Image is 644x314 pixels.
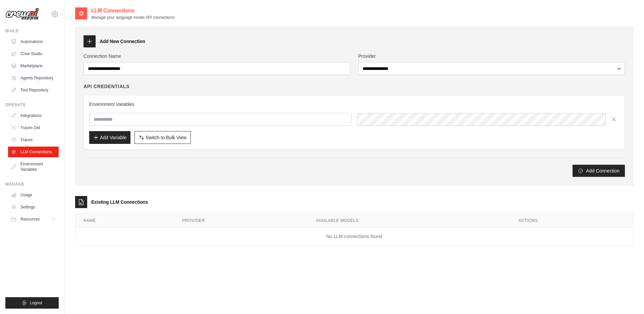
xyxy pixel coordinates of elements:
[8,48,59,59] a: Crew Studio
[89,131,130,144] button: Add Variable
[5,28,59,34] div: Build
[8,214,59,225] button: Resources
[84,83,129,90] h4: API Credentials
[8,134,59,145] a: Traces
[8,61,59,71] a: Marketplace
[75,214,174,228] th: Name
[146,134,186,141] span: Switch to Bulk View
[8,85,59,95] a: Tool Repository
[30,300,42,306] span: Logout
[308,214,511,228] th: Available Models
[8,190,59,200] a: Usage
[100,38,145,45] h3: Add New Connection
[358,53,625,60] label: Provider
[511,214,633,228] th: Actions
[91,199,148,205] h3: Existing LLM Connections
[8,36,59,47] a: Automations
[91,15,174,20] p: Manage your language model API connections
[5,182,59,187] div: Manage
[20,217,40,222] span: Resources
[573,165,625,177] button: Add Connection
[135,131,191,144] button: Switch to Bulk View
[84,53,350,60] label: Connection Name
[8,159,59,175] a: Environment Variables
[89,101,619,108] h3: Environment Variables
[8,202,59,212] a: Settings
[8,147,59,157] a: LLM Connections
[8,122,59,133] a: Traces Old
[5,297,59,309] button: Logout
[5,102,59,108] div: Operate
[174,214,308,228] th: Provider
[75,228,633,245] td: No LLM connections found
[5,8,39,21] img: Logo
[8,110,59,121] a: Integrations
[8,73,59,83] a: Agents Repository
[91,7,174,15] h2: LLM Connections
